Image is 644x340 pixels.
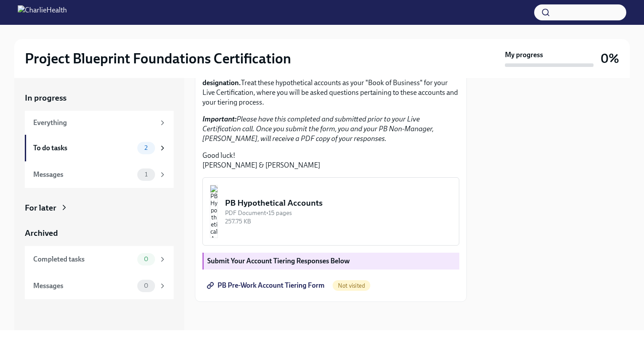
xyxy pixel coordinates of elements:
[139,282,154,289] span: 0
[25,227,174,239] a: Archived
[33,170,134,180] div: Messages
[25,202,56,214] div: For later
[139,256,154,262] span: 0
[505,50,543,60] strong: My progress
[225,217,452,226] div: 257.75 KB
[25,135,174,161] a: To do tasks2
[202,115,434,143] em: Please have this completed and submitted prior to your Live Certification call. Once you submit t...
[25,202,174,214] a: For later
[207,257,350,265] strong: Submit Your Account Tiering Responses Below
[225,197,452,209] div: PB Hypothetical Accounts
[25,246,174,273] a: Completed tasks0
[33,143,134,153] div: To do tasks
[202,151,459,170] p: Good luck! [PERSON_NAME] & [PERSON_NAME]
[601,51,619,66] h3: 0%
[202,115,237,123] strong: Important:
[33,118,155,128] div: Everything
[333,282,370,289] span: Not visited
[139,145,153,151] span: 2
[140,171,153,178] span: 1
[25,92,174,104] a: In progress
[25,161,174,188] a: Messages1
[25,50,291,67] h2: Project Blueprint Foundations Certification
[18,5,67,20] img: CharlieHealth
[209,281,325,290] span: PB Pre-Work Account Tiering Form
[202,177,459,246] button: PB Hypothetical AccountsPDF Document•15 pages257.75 KB
[33,281,134,291] div: Messages
[25,273,174,299] a: Messages0
[202,277,331,294] a: PB Pre-Work Account Tiering Form
[210,185,218,238] img: PB Hypothetical Accounts
[33,254,134,264] div: Completed tasks
[25,111,174,135] a: Everything
[202,59,459,107] p: In preparation for your Project Blueprint Live Certification, please take the time to Treat these...
[225,209,452,217] div: PDF Document • 15 pages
